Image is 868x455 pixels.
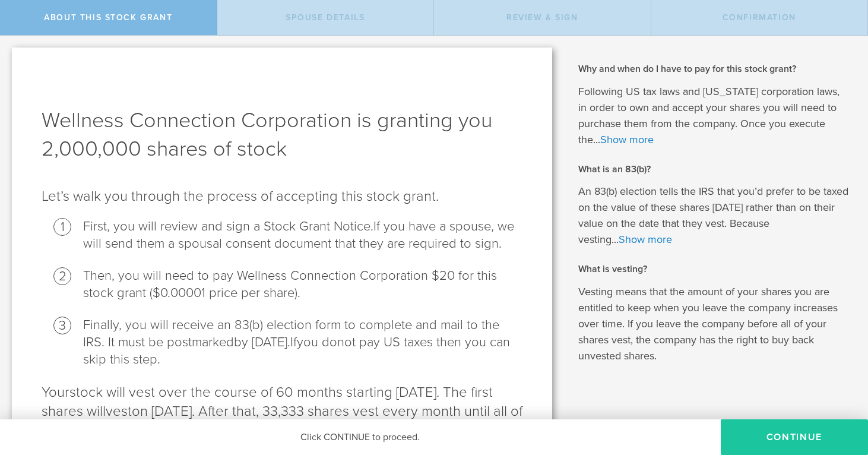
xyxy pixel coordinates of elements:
[297,334,337,350] span: you do
[578,62,850,75] h2: Why and when do I have to pay for this stock grant?
[286,12,365,23] span: Spouse Details
[600,133,654,146] a: Show more
[506,12,578,23] span: Review & Sign
[619,233,672,246] a: Show more
[42,383,522,440] p: stock will vest over the course of 60 months starting [DATE]. The first shares will on [DATE]. Af...
[106,403,132,420] span: vest
[42,106,522,163] h1: Wellness Connection Corporation is granting you 2,000,000 shares of stock
[578,163,850,176] h2: What is an 83(b)?
[234,334,290,350] span: by [DATE].
[723,12,796,23] span: Confirmation
[578,84,850,148] p: Following US tax laws and [US_STATE] corporation laws, in order to own and accept your shares you...
[83,267,522,302] li: Then, you will need to pay Wellness Connection Corporation $20 for this stock grant ($0.00001 pri...
[83,317,522,368] li: Finally, you will receive an 83(b) election form to complete and mail to the IRS . It must be pos...
[721,419,868,455] button: CONTINUE
[578,184,850,248] p: An 83(b) election tells the IRS that you’d prefer to be taxed on the value of these shares [DATE]...
[578,284,850,364] p: Vesting means that the amount of your shares you are entitled to keep when you leave the company ...
[42,384,69,401] span: Your
[83,218,522,252] li: First, you will review and sign a Stock Grant Notice.
[44,12,172,23] span: About this stock grant
[809,362,868,419] iframe: Chat Widget
[42,187,522,206] p: Let’s walk you through the process of accepting this stock grant .
[578,263,850,276] h2: What is vesting?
